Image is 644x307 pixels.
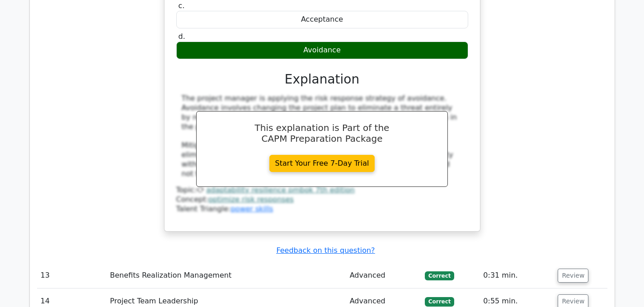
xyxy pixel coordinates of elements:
[425,297,454,306] span: Correct
[230,205,273,213] a: power skills
[106,263,346,288] td: Benefits Realization Management
[179,1,185,10] span: c.
[182,94,463,178] div: The project manager is applying the risk response strategy of avoidance. Avoidance involves chang...
[206,186,355,194] a: adaptability resilience pmbok 7th edition
[179,32,185,41] span: d.
[276,246,375,255] a: Feedback on this question?
[37,263,107,288] td: 13
[176,11,468,28] div: Acceptance
[269,155,375,172] a: Start Your Free 7-Day Trial
[176,186,468,195] div: Topic:
[176,195,468,205] div: Concept:
[208,195,294,204] a: optimize risk responses
[425,271,454,280] span: Correct
[182,72,463,87] h3: Explanation
[176,186,468,214] div: Talent Triangle:
[479,263,554,288] td: 0:31 min.
[176,42,468,59] div: Avoidance
[346,263,421,288] td: Advanced
[558,269,588,283] button: Review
